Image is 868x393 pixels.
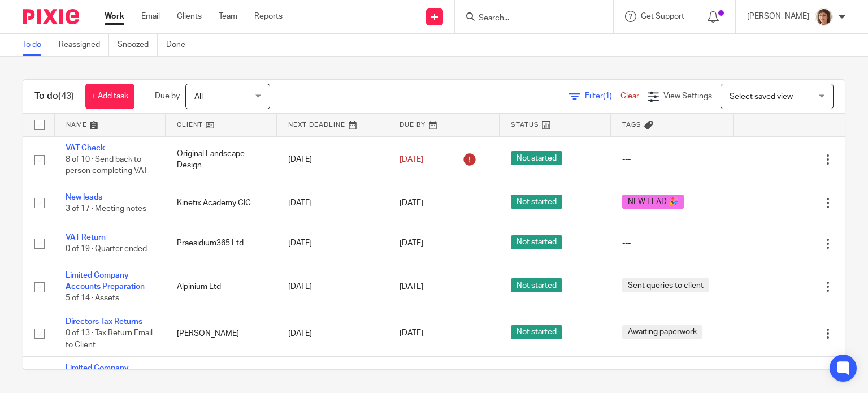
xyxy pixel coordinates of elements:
[400,330,423,338] span: [DATE]
[511,195,562,209] span: Not started
[34,90,74,102] h1: To do
[400,156,423,163] span: [DATE]
[400,199,423,207] span: [DATE]
[277,223,388,264] td: [DATE]
[66,295,119,303] span: 5 of 14 · Assets
[620,92,639,100] a: Clear
[277,183,388,223] td: [DATE]
[622,122,641,128] span: Tags
[254,11,283,22] a: Reports
[66,205,146,213] span: 3 of 17 · Meeting notes
[603,92,612,100] span: (1)
[219,11,237,22] a: Team
[747,11,809,22] p: [PERSON_NAME]
[66,144,105,152] a: VAT Check
[277,264,388,310] td: [DATE]
[66,193,102,201] a: New leads
[194,93,203,101] span: All
[400,283,423,291] span: [DATE]
[177,11,202,22] a: Clients
[166,264,277,310] td: Alpinium Ltd
[166,310,277,357] td: [PERSON_NAME]
[166,136,277,183] td: Original Landscape Design
[622,237,722,249] div: ---
[478,14,579,24] input: Search
[155,90,180,102] p: Due by
[66,364,145,383] a: Limited Company Accounts Preparation
[141,11,160,22] a: Email
[66,318,142,326] a: Directors Tax Returns
[400,240,423,248] span: [DATE]
[66,156,147,175] span: 8 of 10 · Send back to person completing VAT
[511,235,562,249] span: Not started
[23,34,50,56] a: To do
[622,325,702,339] span: Awaiting paperwork
[105,11,124,22] a: Work
[66,234,106,241] a: VAT Return
[585,92,620,100] span: Filter
[511,278,562,292] span: Not started
[66,245,147,253] span: 0 of 19 · Quarter ended
[277,136,388,183] td: [DATE]
[622,278,709,292] span: Sent queries to client
[511,325,562,339] span: Not started
[59,34,109,56] a: Reassigned
[641,12,684,20] span: Get Support
[730,93,793,101] span: Select saved view
[85,84,134,109] a: + Add task
[166,223,277,264] td: Praesidium365 Ltd
[815,8,833,26] img: Pixie%204.jpg
[622,154,722,165] div: ---
[66,330,153,349] span: 0 of 13 · Tax Return Email to Client
[23,9,79,24] img: Pixie
[166,34,194,56] a: Done
[622,195,684,209] span: NEW LEAD 🎉
[58,92,74,101] span: (43)
[166,183,277,223] td: Kinetix Academy CIC
[277,310,388,357] td: [DATE]
[118,34,158,56] a: Snoozed
[66,271,145,291] a: Limited Company Accounts Preparation
[511,151,562,165] span: Not started
[663,92,712,100] span: View Settings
